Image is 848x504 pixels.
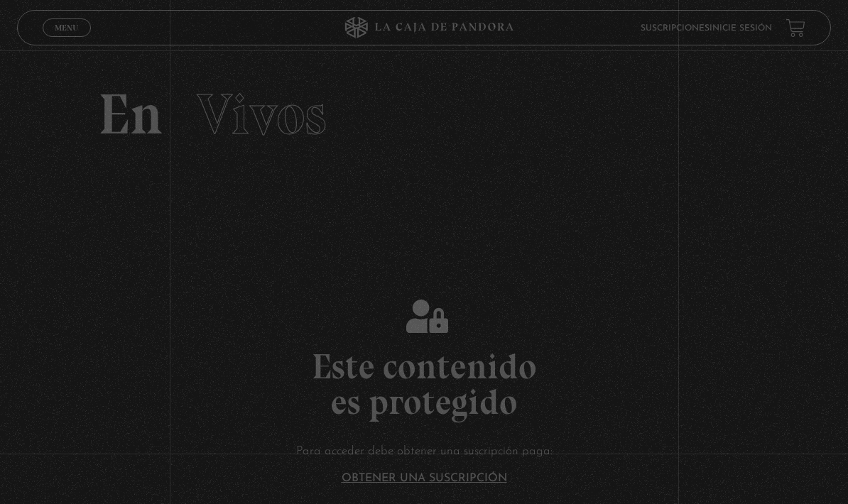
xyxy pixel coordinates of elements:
[710,24,772,33] a: Inicie sesión
[98,86,749,143] h2: En
[50,35,83,45] span: Cerrar
[197,80,327,148] span: Vivos
[55,23,78,32] span: Menu
[342,473,507,484] a: Obtener una suscripción
[786,18,805,38] a: View your shopping cart
[641,24,710,33] a: Suscripciones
